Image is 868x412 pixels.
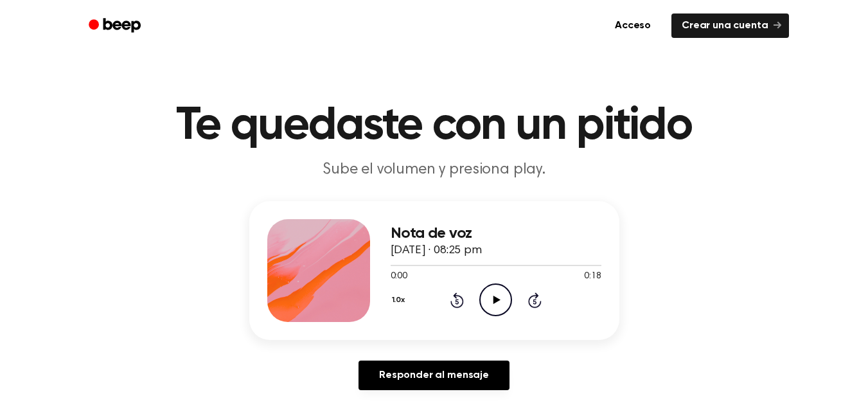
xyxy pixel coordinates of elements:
font: Responder al mensaje [379,370,489,381]
font: 1.0x [392,296,405,304]
font: Nota de voz [391,226,472,241]
a: Bip [80,13,152,39]
font: Acceso [615,21,651,31]
a: Crear una cuenta [671,13,788,38]
font: 0:00 [391,272,407,281]
font: 0:18 [584,272,601,281]
button: 1.0x [391,289,410,311]
font: [DATE] · 08:25 pm [391,245,482,256]
font: Crear una cuenta [682,21,768,31]
a: Responder al mensaje [359,361,509,390]
font: Sube el volumen y presiona play. [323,162,545,177]
font: Te quedaste con un pitido [176,103,692,149]
a: Acceso [602,11,664,40]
